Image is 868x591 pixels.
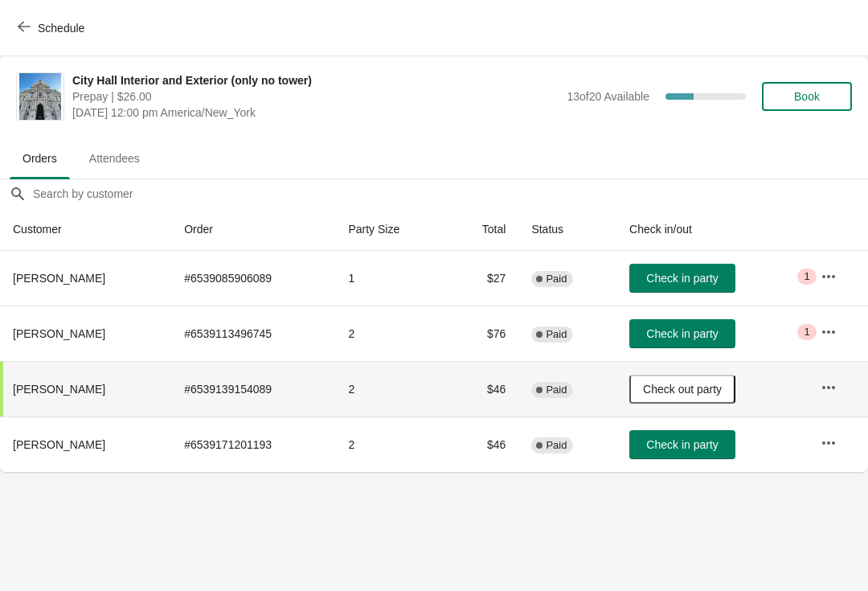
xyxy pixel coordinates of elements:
[447,251,518,306] td: $27
[629,264,735,293] button: Check in party
[646,272,718,285] span: Check in party
[171,251,335,306] td: # 6539085906089
[335,417,447,472] td: 2
[546,439,567,452] span: Paid
[546,273,567,285] span: Paid
[76,144,153,173] span: Attendees
[629,319,735,348] button: Check in party
[72,88,559,105] span: Prepay | $26.00
[72,105,559,121] span: [DATE] 12:00 pm America/New_York
[804,326,809,339] span: 1
[32,179,868,208] input: Search by customer
[72,72,559,88] span: City Hall Interior and Exterior (only no tower)
[8,14,97,43] button: Schedule
[567,90,649,103] span: 13 of 20 Available
[19,73,62,120] img: City Hall Interior and Exterior (only no tower)
[447,361,518,417] td: $46
[171,417,335,472] td: # 6539171201193
[335,208,447,251] th: Party Size
[518,208,616,251] th: Status
[546,384,567,396] span: Paid
[38,22,84,35] span: Schedule
[616,208,808,251] th: Check in/out
[13,383,105,396] span: [PERSON_NAME]
[13,272,105,285] span: [PERSON_NAME]
[171,208,335,251] th: Order
[794,90,820,103] span: Book
[447,208,518,251] th: Total
[447,306,518,361] td: $76
[629,375,735,404] button: Check out party
[171,361,335,417] td: # 6539139154089
[629,430,735,459] button: Check in party
[643,383,722,396] span: Check out party
[762,82,852,111] button: Book
[13,327,105,340] span: [PERSON_NAME]
[646,327,718,340] span: Check in party
[171,306,335,361] td: # 6539113496745
[13,438,105,451] span: [PERSON_NAME]
[804,270,809,283] span: 1
[335,306,447,361] td: 2
[646,438,718,451] span: Check in party
[546,328,567,341] span: Paid
[447,417,518,472] td: $46
[335,251,447,306] td: 1
[335,361,447,417] td: 2
[10,144,70,173] span: Orders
